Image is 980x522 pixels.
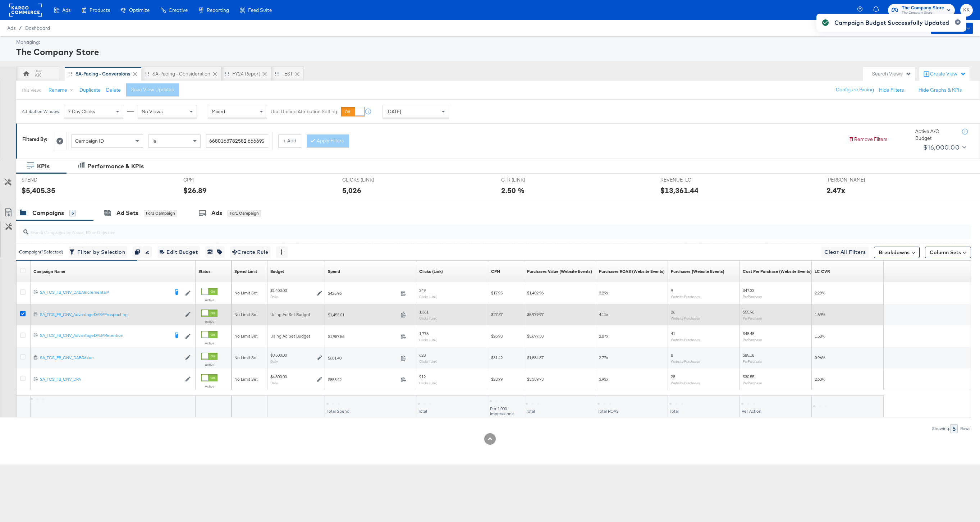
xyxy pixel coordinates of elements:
[35,72,41,79] div: KK
[90,7,110,13] span: Products
[419,316,438,320] sub: Clicks (Link)
[40,289,169,297] a: SA_TCS_FB_CNV_DABAIncrementalA
[40,376,182,382] div: SA_TCS_FB_CNV_DPA
[527,290,544,296] span: $1,402.96
[328,334,398,339] span: $1,987.56
[271,108,338,115] label: Use Unified Attribution Setting:
[671,269,724,274] div: Purchases (Website Events)
[79,87,101,93] button: Duplicate
[234,269,257,274] a: If set, this is the maximum spend for your campaign.
[743,269,812,274] div: Cost Per Purchase (Website Events)
[418,408,427,414] span: Total
[40,333,169,340] a: SA_TCS_FB_CNV_AdvantageDABARetention
[270,333,322,339] div: Using Ad Set Budget
[106,87,121,93] button: Delete
[234,290,258,296] span: No Limit Set
[527,269,592,274] a: The total value of the purchase actions tracked by your Custom Audience pixel on your website aft...
[152,138,156,144] span: Is
[599,269,665,274] a: The total value of the purchase actions divided by spend tracked by your Custom Audience pixel on...
[599,290,608,296] span: 3.29x
[671,294,700,299] sub: Website Purchases
[145,72,149,75] div: Drag to reorder tab
[902,4,944,12] span: The Company Store
[743,294,762,299] sub: Per Purchase
[491,333,503,339] span: $26.98
[599,376,608,382] span: 3.93x
[671,269,724,274] a: The number of times a purchase was made tracked by your Custom Audience pixel on your website aft...
[599,333,608,339] span: 2.87x
[270,312,322,317] div: Using Ad Set Budget
[225,72,229,75] div: Drag to reorder tab
[232,70,260,77] div: FY24 Report
[599,355,608,360] span: 2.77x
[419,331,429,336] span: 1,776
[75,70,130,77] div: SA-Pacing - Conversions
[28,222,881,236] input: Search Campaigns by Name, ID or Objective
[888,4,955,17] button: The Company StoreThe Company Store
[152,70,210,77] div: SA-Pacing - Consideration
[40,333,169,338] div: SA_TCS_FB_CNV_AdvantageDABARetention
[270,374,287,380] div: $4,800.00
[201,362,217,367] label: Active
[201,319,217,324] label: Active
[599,312,608,317] span: 4.11x
[278,134,301,147] button: + Add
[16,39,971,46] div: Managing:
[234,333,258,339] span: No Limit Set
[183,177,237,183] span: CPM
[743,331,754,336] span: $48.48
[22,185,55,196] div: $5,405.35
[491,376,503,382] span: $28.79
[743,288,754,293] span: $47.33
[743,316,762,320] sub: Per Purchase
[40,289,169,295] div: SA_TCS_FB_CNV_DABAIncrementalA
[270,269,284,274] div: Budget
[671,381,700,385] sub: Website Purchases
[671,359,700,363] sub: Website Purchases
[248,7,272,13] span: Feed Suite
[743,338,762,342] sub: Per Purchase
[419,338,438,342] sub: Clicks (Link)
[491,269,500,274] a: The average cost you've paid to have 1,000 impressions of your ad.
[743,374,754,379] span: $30.55
[37,162,50,170] div: KPIs
[527,355,544,360] span: $1,884.87
[198,269,211,274] a: Shows the current state of your Ad Campaign.
[43,84,81,97] button: Rename
[328,377,398,382] span: $855.42
[342,177,396,183] span: CLICKS (LINK)
[671,374,675,379] span: 28
[7,25,15,31] span: Ads
[68,72,72,75] div: Drag to reorder tab
[33,269,65,274] div: Campaign Name
[671,316,700,320] sub: Website Purchases
[491,269,500,274] div: CPM
[743,381,762,385] sub: Per Purchase
[142,108,163,115] span: No Views
[22,136,47,143] div: Filtered By:
[206,134,268,148] input: Enter a search term
[419,269,443,274] div: Clicks (Link)
[743,309,754,315] span: $55.96
[419,294,438,299] sub: Clicks (Link)
[960,4,973,17] button: KK
[32,209,64,217] div: Campaigns
[501,177,555,183] span: CTR (LINK)
[660,185,699,196] div: $13,361.44
[232,248,269,257] span: Create Rule
[275,72,279,75] div: Drag to reorder tab
[157,246,200,258] button: Edit Budget
[963,6,970,14] span: KK
[327,408,349,414] span: Total Spend
[230,246,271,258] button: Create Rule
[198,269,211,274] div: Status
[207,7,229,13] span: Reporting
[116,209,138,217] div: Ad Sets
[419,269,443,274] a: The number of clicks on links appearing on your ad or Page that direct people to your sites off F...
[62,7,70,13] span: Ads
[328,269,340,274] a: The total amount spent to date.
[671,331,675,336] span: 41
[743,269,812,274] a: The average cost for each purchase tracked by your Custom Audience pixel on your website after pe...
[19,249,63,255] div: Campaign ( 1 Selected)
[270,352,287,358] div: $3,500.00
